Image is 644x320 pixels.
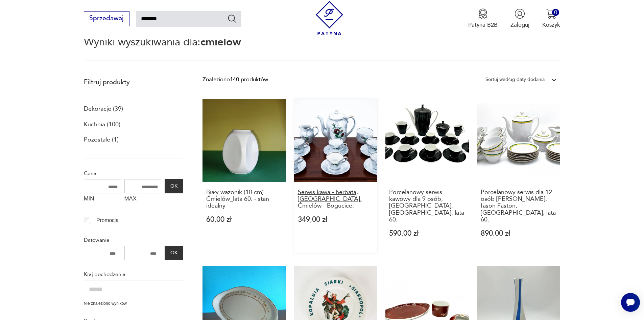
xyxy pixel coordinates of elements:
h3: Serwis kawa - herbata, [GEOGRAPHIC_DATA], Ćmielów - Bogucice. [298,189,374,210]
p: Koszyk [542,21,560,29]
p: 60,00 zł [206,216,282,223]
img: Patyna - sklep z meblami i dekoracjami vintage [312,1,347,35]
a: Pozostałe (1) [84,134,119,146]
button: Patyna B2B [468,8,498,29]
p: Zaloguj [510,21,529,29]
div: Sortuj według daty dodania [485,75,545,84]
iframe: Smartsupp widget button [621,293,640,312]
div: Znaleziono 140 produktów [202,75,268,84]
label: MIN [84,193,121,206]
a: Serwis kawa - herbata, Polska, Ćmielów - Bogucice.Serwis kawa - herbata, [GEOGRAPHIC_DATA], Ćmiel... [294,99,378,253]
img: Ikona koszyka [546,8,556,19]
p: Kraj pochodzenia [84,270,183,279]
p: Cena [84,169,183,178]
p: Wyniki wyszukiwania dla: [84,37,560,61]
button: Zaloguj [510,8,529,29]
p: Filtruj produkty [84,78,183,87]
img: Ikona medalu [478,8,488,19]
p: Nie znaleziono wyników [84,300,183,307]
button: Szukaj [227,14,237,23]
p: 890,00 zł [481,230,557,237]
p: 349,00 zł [298,216,374,223]
img: Ikonka użytkownika [515,8,525,19]
a: Sprzedawaj [84,16,129,22]
button: OK [165,179,183,193]
a: Porcelanowy serwis dla 12 osób marki Ćmielów, fason Faston, Polska, lata 60.Porcelanowy serwis dl... [477,99,560,253]
h3: Porcelanowy serwis kawowy dla 9 osób, [GEOGRAPHIC_DATA], [GEOGRAPHIC_DATA], lata 60. [389,189,465,223]
button: OK [165,246,183,260]
a: Ikona medaluPatyna B2B [468,8,498,29]
p: Patyna B2B [468,21,498,29]
span: ćmielów [200,35,241,49]
label: MAX [124,193,162,206]
a: Dekoracje (39) [84,103,123,115]
button: Sprzedawaj [84,11,129,26]
h3: Porcelanowy serwis dla 12 osób [PERSON_NAME], fason Faston, [GEOGRAPHIC_DATA], lata 60. [481,189,557,223]
a: Kuchnia (100) [84,119,120,130]
a: Biały wazonik (10 cm) Ćmielów_lata 60. - stan idealnyBiały wazonik (10 cm) Ćmielów_lata 60. - sta... [202,99,286,253]
p: Datowanie [84,236,183,244]
button: 0Koszyk [542,8,560,29]
p: 590,00 zł [389,230,465,237]
h3: Biały wazonik (10 cm) Ćmielów_lata 60. - stan idealny [206,189,282,210]
div: 0 [552,9,559,16]
p: Promocja [96,216,119,225]
a: Porcelanowy serwis kawowy dla 9 osób, Ćmielów, Polska, lata 60.Porcelanowy serwis kawowy dla 9 os... [385,99,469,253]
